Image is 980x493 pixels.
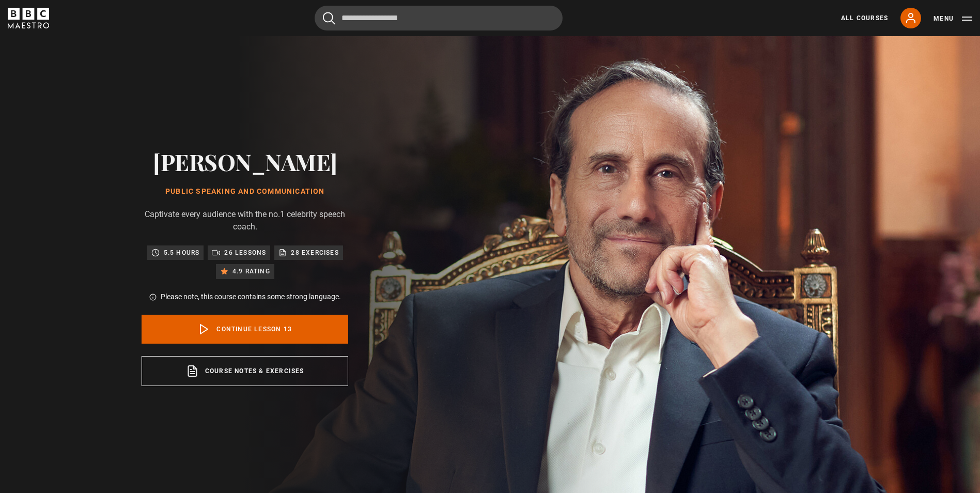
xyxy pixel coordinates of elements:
a: All Courses [841,13,888,23]
p: 5.5 hours [164,248,200,258]
svg: BBC Maestro [8,8,49,28]
p: 4.9 rating [232,266,270,276]
h1: Public Speaking and Communication [142,188,348,196]
button: Toggle navigation [934,13,972,24]
p: Please note, this course contains some strong language. [161,291,341,302]
p: 26 lessons [224,248,266,258]
h2: [PERSON_NAME] [142,148,348,175]
button: Submit the search query [323,12,335,25]
a: Continue lesson 13 [142,315,348,344]
a: Course notes & exercises [142,356,348,386]
input: Search [315,6,563,30]
p: 28 exercises [291,248,338,258]
p: Captivate every audience with the no.1 celebrity speech coach. [142,208,348,233]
